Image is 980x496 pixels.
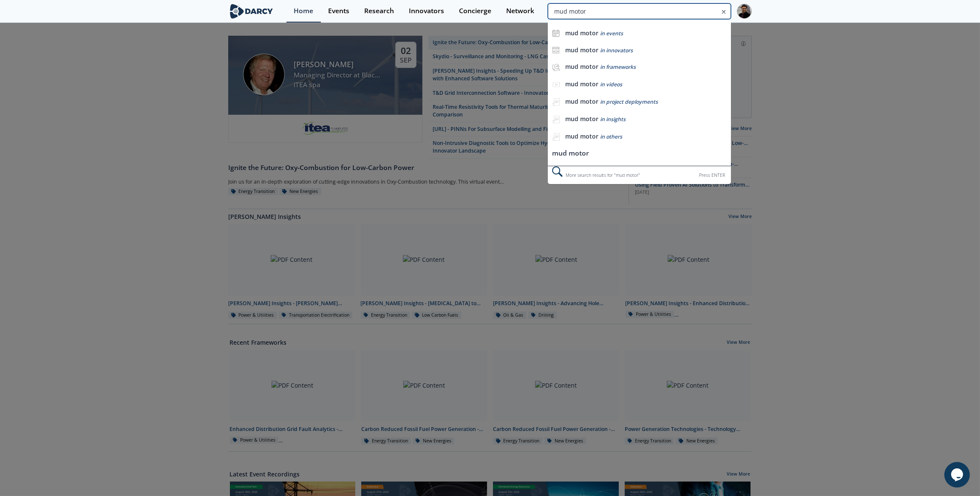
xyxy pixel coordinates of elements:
b: mud motor [565,62,598,71]
span: in others [600,133,622,140]
span: in videos [600,81,622,88]
div: Press ENTER [699,171,725,180]
span: in project deployments [600,98,658,105]
iframe: chat widget [944,462,972,487]
b: mud motor [565,29,598,37]
li: mud motor [548,146,731,162]
span: in insights [600,116,626,123]
b: mud motor [565,132,598,140]
img: Profile [737,4,752,19]
div: More search results for " mud motor " [548,166,731,184]
b: mud motor [565,115,598,123]
div: Events [328,8,349,14]
span: in frameworks [600,63,636,71]
img: icon [552,29,560,37]
input: Advanced Search [548,3,731,19]
span: in events [600,30,623,37]
b: mud motor [565,46,598,54]
img: logo-wide.svg [228,4,275,19]
div: Network [506,8,534,14]
div: Home [294,8,313,14]
span: in innovators [600,47,633,54]
img: icon [552,46,560,54]
div: Innovators [409,8,444,14]
div: Research [364,8,394,14]
b: mud motor [565,97,598,105]
b: mud motor [565,80,598,88]
div: Concierge [459,8,491,14]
